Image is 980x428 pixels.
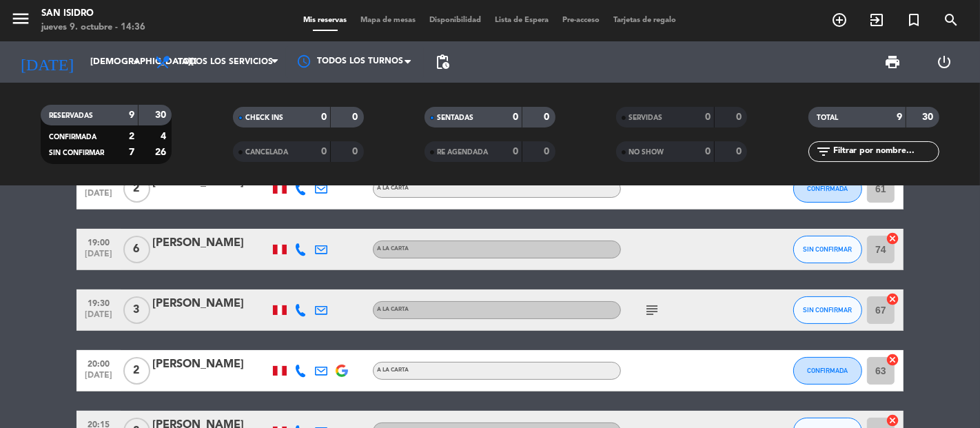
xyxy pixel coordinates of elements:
[41,7,145,21] div: San Isidro
[513,147,518,156] strong: 0
[868,12,885,28] i: exit_to_app
[123,175,150,203] span: 2
[922,112,936,122] strong: 30
[178,57,273,67] span: Todos los servicios
[10,47,83,77] i: [DATE]
[936,54,952,70] i: power_settings_new
[886,232,899,245] i: cancel
[705,147,711,156] strong: 0
[817,114,838,121] span: TOTAL
[129,147,134,157] strong: 7
[129,132,134,141] strong: 2
[377,185,409,191] span: A la carta
[832,144,939,159] input: Filtrar por nombre...
[815,143,832,160] i: filter_list
[437,114,473,121] span: SENTADAS
[81,371,116,387] span: [DATE]
[297,17,354,24] span: Mis reservas
[556,17,607,24] span: Pre-acceso
[352,112,360,122] strong: 0
[808,367,848,374] span: CONFIRMADA
[437,149,488,156] span: RE AGENDADA
[81,189,116,205] span: [DATE]
[919,41,970,83] div: LOG OUT
[152,234,269,252] div: [PERSON_NAME]
[629,114,662,121] span: SERVIDAS
[81,294,116,310] span: 19:30
[152,295,269,313] div: [PERSON_NAME]
[943,12,959,28] i: search
[41,21,145,34] div: jueves 9. octubre - 14:36
[123,357,150,385] span: 2
[128,54,145,70] i: arrow_drop_down
[155,147,169,157] strong: 26
[354,17,423,24] span: Mapa de mesas
[793,175,862,203] button: CONFIRMADA
[906,12,922,28] i: turned_in_not
[513,112,518,122] strong: 0
[884,54,901,70] span: print
[155,110,169,120] strong: 30
[81,249,116,265] span: [DATE]
[808,185,848,192] span: CONFIRMADA
[81,310,116,326] span: [DATE]
[336,365,348,377] img: google-logo.png
[377,246,409,252] span: A la carta
[123,236,150,263] span: 6
[245,149,288,156] span: CANCELADA
[644,302,660,318] i: subject
[886,414,899,427] i: cancel
[321,112,327,122] strong: 0
[321,147,327,156] strong: 0
[152,356,269,374] div: [PERSON_NAME]
[629,149,664,156] span: NO SHOW
[886,292,899,306] i: cancel
[49,112,93,119] span: RESERVADAS
[736,147,744,156] strong: 0
[607,17,684,24] span: Tarjetas de regalo
[49,134,96,141] span: CONFIRMADA
[489,17,556,24] span: Lista de Espera
[804,245,853,253] span: SIN CONFIRMAR
[886,353,899,367] i: cancel
[81,355,116,371] span: 20:00
[123,296,150,324] span: 3
[10,8,31,29] i: menu
[423,17,489,24] span: Disponibilidad
[81,234,116,249] span: 19:00
[793,296,862,324] button: SIN CONFIRMAR
[129,110,134,120] strong: 9
[161,132,169,141] strong: 4
[804,306,853,314] span: SIN CONFIRMAR
[377,367,409,373] span: A la carta
[705,112,711,122] strong: 0
[434,54,451,70] span: pending_actions
[544,112,553,122] strong: 0
[352,147,360,156] strong: 0
[897,112,902,122] strong: 9
[736,112,744,122] strong: 0
[377,307,409,312] span: A la carta
[793,236,862,263] button: SIN CONFIRMAR
[49,150,104,156] span: SIN CONFIRMAR
[245,114,283,121] span: CHECK INS
[793,357,862,385] button: CONFIRMADA
[831,12,848,28] i: add_circle_outline
[544,147,553,156] strong: 0
[10,8,31,34] button: menu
